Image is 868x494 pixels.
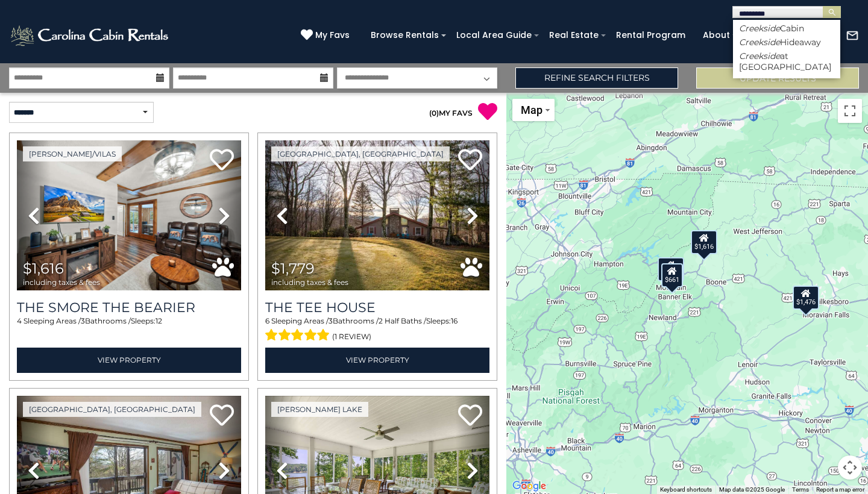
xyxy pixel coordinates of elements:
[521,104,542,116] span: Map
[265,316,269,325] span: 6
[793,286,819,310] div: $1,476
[23,278,100,286] span: including taxes & fees
[458,148,482,174] a: Add to favorites
[332,329,371,345] span: (1 review)
[509,478,549,494] img: Google
[23,146,122,161] a: [PERSON_NAME]/Vilas
[719,486,785,493] span: Map data ©2025 Google
[739,51,780,61] em: Creekside
[429,108,473,117] a: (0)MY FAVS
[210,403,234,429] a: Add to favorites
[365,26,445,45] a: Browse Rentals
[792,486,809,493] a: Terms (opens in new tab)
[697,26,736,45] a: About
[846,29,859,42] img: mail-regular-white.png
[458,403,482,429] a: Add to favorites
[429,108,439,117] span: ( )
[379,316,426,325] span: 2 Half Baths /
[739,23,780,34] em: Creekside
[733,37,840,48] li: Hideaway
[23,402,201,417] a: [GEOGRAPHIC_DATA], [GEOGRAPHIC_DATA]
[17,348,241,372] a: View Property
[271,402,368,417] a: [PERSON_NAME] Lake
[733,23,840,34] li: Cabin
[265,140,489,290] img: thumbnail_167757115.jpeg
[17,140,241,290] img: thumbnail_169201101.jpeg
[543,26,605,45] a: Real Estate
[271,146,450,161] a: [GEOGRAPHIC_DATA], [GEOGRAPHIC_DATA]
[509,478,549,494] a: Open this area in Google Maps (opens a new window)
[301,29,353,42] a: My Favs
[691,230,717,254] div: $1,616
[515,67,678,89] a: Refine Search Filters
[9,23,172,48] img: White-1-2.png
[329,316,333,325] span: 3
[838,455,862,480] button: Map camera controls
[156,316,162,325] span: 12
[733,51,840,72] li: at [GEOGRAPHIC_DATA]
[17,316,241,345] div: Sleeping Areas / Bathrooms / Sleeps:
[512,99,555,121] button: Change map style
[450,26,538,45] a: Local Area Guide
[739,37,780,48] em: Creekside
[610,26,691,45] a: Rental Program
[451,316,458,325] span: 16
[696,67,859,89] button: Update Results
[210,148,234,174] a: Add to favorites
[265,316,489,345] div: Sleeping Areas / Bathrooms / Sleeps:
[271,278,348,286] span: including taxes & fees
[17,299,241,316] a: The Smore The Bearier
[658,257,684,281] div: $1,779
[816,486,864,493] a: Report a map error
[660,486,712,494] button: Keyboard shortcuts
[838,99,862,123] button: Toggle fullscreen view
[23,260,64,277] span: $1,616
[432,108,436,117] span: 0
[17,316,22,325] span: 4
[271,260,315,277] span: $1,779
[81,316,85,325] span: 3
[265,348,489,372] a: View Property
[661,263,683,287] div: $661
[265,299,489,316] a: The Tee House
[315,29,350,42] span: My Favs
